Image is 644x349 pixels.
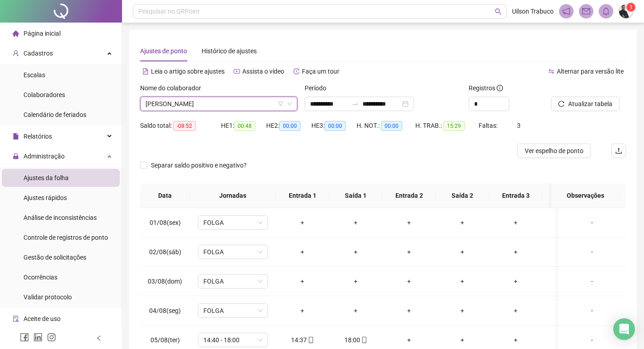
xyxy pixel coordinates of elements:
div: + [390,247,428,257]
span: home [13,30,19,37]
div: + [336,218,375,228]
span: 1 [630,4,633,10]
span: Aceite de uso [24,315,61,322]
span: Análise de inconsistências [24,214,97,221]
span: Ocorrências [24,274,57,281]
span: down [287,101,292,107]
div: + [496,247,535,257]
div: + [496,276,535,286]
span: lock [13,153,19,159]
div: + [496,218,535,228]
span: audit [13,316,19,322]
div: - [565,276,619,286]
span: filter [278,101,283,107]
div: 14:37 [283,335,322,345]
div: + [550,218,588,228]
img: 38507 [619,5,633,18]
span: info-circle [497,85,503,91]
div: + [443,306,482,316]
span: Alternar para versão lite [557,68,624,75]
th: Entrada 1 [276,183,329,208]
div: + [443,218,482,228]
label: Período [305,83,332,93]
span: Cadastros [24,50,53,57]
span: 04/08(seg) [149,307,181,314]
span: swap-right [352,100,359,107]
span: Ajustes da folha [24,174,69,181]
div: + [336,247,375,257]
span: 15:29 [443,121,465,131]
span: Gestão de solicitações [24,254,86,261]
span: FOLGA [203,304,263,317]
div: + [550,335,588,345]
div: + [550,247,588,257]
span: Página inicial [24,30,61,37]
span: facebook [20,333,29,342]
span: Observações [559,191,612,200]
span: 00:48 [234,121,255,131]
div: + [443,247,482,257]
span: FOLGA [203,275,263,288]
div: - [565,218,619,228]
span: mail [582,7,590,15]
span: Relatórios [24,133,52,140]
span: FOLGA [203,245,263,259]
span: youtube [234,68,240,74]
th: Saída 3 [542,183,596,208]
span: 3 [517,122,521,129]
div: - [565,247,619,257]
span: bell [602,7,610,15]
div: Saldo total: [140,121,221,131]
span: mobile [360,337,367,343]
div: + [550,306,588,316]
div: + [390,335,428,345]
span: swap [548,68,555,74]
div: + [443,335,482,345]
sup: Atualize o seu contato no menu Meus Dados [626,3,635,12]
span: search [495,8,502,15]
span: Colaboradores [24,91,65,98]
span: Separar saldo positivo e negativo? [147,160,250,170]
span: user-add [13,50,19,56]
div: + [390,276,428,286]
span: Ajustes de ponto [140,47,187,55]
th: Saída 2 [436,183,489,208]
span: instagram [47,333,56,342]
span: Uilson Trabuco [512,6,554,16]
div: + [283,306,322,316]
span: 00:00 [279,121,301,131]
span: history [293,68,300,74]
th: Entrada 3 [489,183,542,208]
div: + [550,276,588,286]
span: left [96,335,102,341]
span: Controle de registros de ponto [24,234,108,241]
span: Registros [469,83,503,93]
span: 05/08(ter) [150,336,180,344]
div: - [565,335,619,345]
div: + [283,276,322,286]
span: 14:40 - 18:00 [203,333,263,347]
th: Data [140,183,190,208]
span: Ajustes rápidos [24,194,67,201]
th: Observações [551,183,619,208]
span: Assista o vídeo [242,68,284,75]
span: Administração [24,153,65,160]
button: Ver espelho de ponto [517,144,591,158]
label: Nome do colaborador [140,83,207,93]
span: Histórico de ajustes [202,47,257,55]
div: + [283,218,322,228]
div: - [565,306,619,316]
span: 03/08(dom) [148,278,182,285]
span: 00:00 [381,121,402,131]
span: file-text [142,68,149,74]
span: reload [558,101,564,107]
div: + [283,247,322,257]
span: FOLGA [203,216,263,229]
span: to [352,100,359,107]
th: Jornadas [190,183,276,208]
span: notification [562,7,570,15]
span: 01/08(sex) [150,219,181,226]
span: mobile [307,337,314,343]
span: FABIANA PIONORIO TORRES [146,97,292,111]
div: + [390,306,428,316]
